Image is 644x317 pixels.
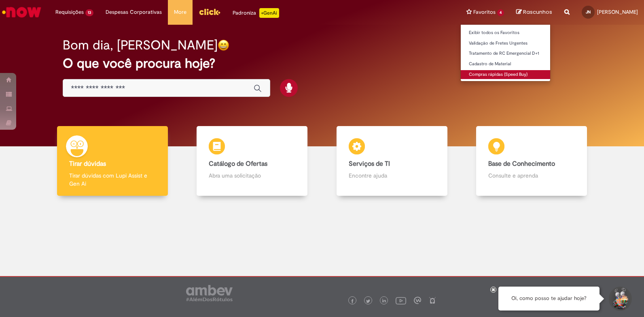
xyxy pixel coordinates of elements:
img: logo_footer_linkedin.png [382,299,386,304]
b: Base de Conhecimento [488,160,555,168]
img: logo_footer_twitter.png [366,299,370,303]
span: Requisições [55,8,84,16]
a: Cadastro de Material [461,60,550,69]
span: Favoritos [473,8,496,16]
a: Catálogo de Ofertas Abra uma solicitação [182,126,322,196]
img: logo_footer_facebook.png [350,299,354,303]
p: Consulte e aprenda [488,171,575,180]
div: Oi, como posso te ajudar hoje? [498,287,600,311]
img: click_logo_yellow_360x200.png [199,6,220,18]
span: [PERSON_NAME] [597,9,638,15]
div: Padroniza [233,8,279,18]
p: +GenAi [259,8,279,18]
a: Exibir todos os Favoritos [461,28,550,37]
span: More [174,8,186,16]
b: Catálogo de Ofertas [209,160,267,168]
a: Serviços de TI Encontre ajuda [322,126,462,196]
p: Encontre ajuda [349,171,435,180]
span: 13 [85,9,93,16]
img: logo_footer_workplace.png [414,297,421,304]
b: Serviços de TI [349,160,390,168]
a: Base de Conhecimento Consulte e aprenda [462,126,602,196]
img: ServiceNow [1,4,42,20]
img: logo_footer_naosei.png [429,297,436,304]
p: Tirar dúvidas com Lupi Assist e Gen Ai [69,171,156,188]
img: happy-face.png [218,39,229,51]
span: JN [586,9,591,15]
b: Tirar dúvidas [69,160,106,168]
a: Rascunhos [516,9,552,16]
img: logo_footer_youtube.png [396,295,406,306]
a: Tratamento de RC Emergencial D+1 [461,49,550,58]
a: Compras rápidas (Speed Buy) [461,70,550,79]
span: 4 [497,9,504,16]
h2: Bom dia, [PERSON_NAME] [63,38,218,52]
a: Tirar dúvidas Tirar dúvidas com Lupi Assist e Gen Ai [42,126,182,196]
p: Abra uma solicitação [209,171,295,180]
h2: O que você procura hoje? [63,56,582,71]
ul: Favoritos [460,24,551,81]
button: Iniciar Conversa de Suporte [608,287,632,311]
a: Validação de Fretes Urgentes [461,39,550,48]
span: Despesas Corporativas [106,8,162,16]
span: Rascunhos [523,8,552,16]
img: logo_footer_ambev_rotulo_gray.png [186,285,233,301]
